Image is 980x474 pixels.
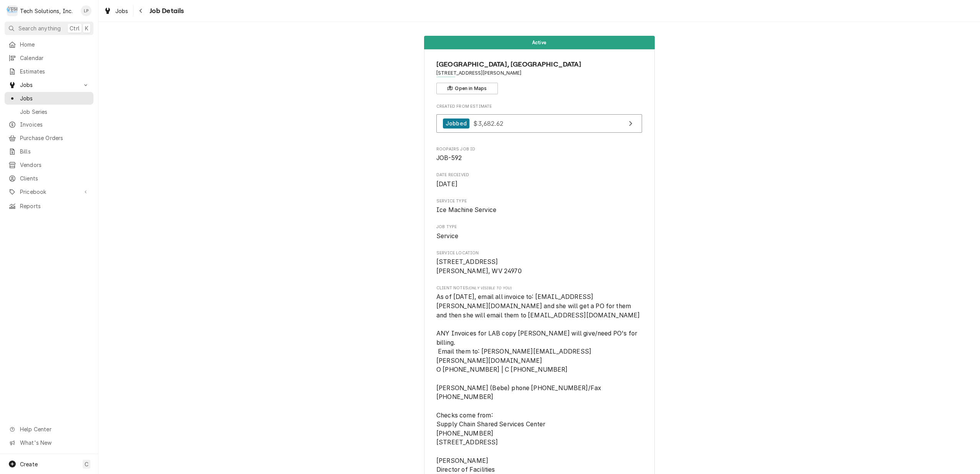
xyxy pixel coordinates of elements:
[70,24,80,32] span: Ctrl
[436,198,642,204] span: Service Type
[436,224,642,230] span: Job Type
[436,154,462,162] span: JOB-592
[5,22,93,35] button: Search anythingCtrlK
[436,83,498,94] button: Open in Maps
[18,24,61,32] span: Search anything
[20,147,90,155] span: Bills
[436,172,642,189] div: Date Received
[436,285,642,291] span: Client Notes
[20,81,78,89] span: Jobs
[5,65,93,78] a: Estimates
[5,145,93,158] a: Bills
[81,5,92,16] div: Lisa Paschal's Avatar
[20,94,90,102] span: Jobs
[147,6,184,16] span: Job Details
[5,423,93,436] a: Go to Help Center
[5,38,93,51] a: Home
[5,52,93,64] a: Calendar
[473,119,503,127] span: $3,682.62
[436,154,642,163] span: Roopairs Job ID
[5,200,93,212] a: Reports
[436,70,642,77] span: Address
[436,257,642,275] span: Service Location
[135,5,147,17] button: Navigate back
[81,5,92,16] div: LP
[436,232,642,241] span: Job Type
[436,224,642,240] div: Job Type
[436,146,642,163] div: Roopairs Job ID
[7,5,18,16] div: Tech Solutions, Inc.'s Avatar
[436,206,496,214] span: Ice Machine Service
[436,205,642,215] span: Service Type
[424,36,655,49] div: Status
[20,425,89,433] span: Help Center
[436,59,642,70] span: Name
[20,108,90,116] span: Job Series
[532,40,546,45] span: Active
[436,103,642,110] span: Created From Estimate
[5,118,93,131] a: Invoices
[436,180,458,188] span: [DATE]
[20,202,90,210] span: Reports
[7,5,18,16] div: T
[20,161,90,169] span: Vendors
[85,460,88,468] span: C
[436,146,642,152] span: Roopairs Job ID
[436,198,642,215] div: Service Type
[20,7,73,15] div: Tech Solutions, Inc.
[20,120,90,129] span: Invoices
[20,188,78,196] span: Pricebook
[436,103,642,137] div: Created From Estimate
[436,250,642,276] div: Service Location
[20,40,90,48] span: Home
[436,114,642,133] a: View Estimate
[5,92,93,105] a: Jobs
[436,258,522,275] span: [STREET_ADDRESS] [PERSON_NAME], WV 24970
[5,172,93,185] a: Clients
[5,105,93,118] a: Job Series
[443,118,469,129] div: Jobbed
[5,132,93,144] a: Purchase Orders
[20,54,90,62] span: Calendar
[436,250,642,256] span: Service Location
[20,134,90,142] span: Purchase Orders
[436,232,458,240] span: Service
[20,461,38,467] span: Create
[20,439,89,447] span: What's New
[436,172,642,178] span: Date Received
[85,24,88,32] span: K
[5,436,93,449] a: Go to What's New
[101,5,131,17] a: Jobs
[436,180,642,189] span: Date Received
[5,78,93,91] a: Go to Jobs
[436,59,642,94] div: Client Information
[468,286,512,290] span: (Only Visible to You)
[115,7,128,15] span: Jobs
[20,174,90,182] span: Clients
[5,159,93,171] a: Vendors
[5,185,93,198] a: Go to Pricebook
[20,67,90,75] span: Estimates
